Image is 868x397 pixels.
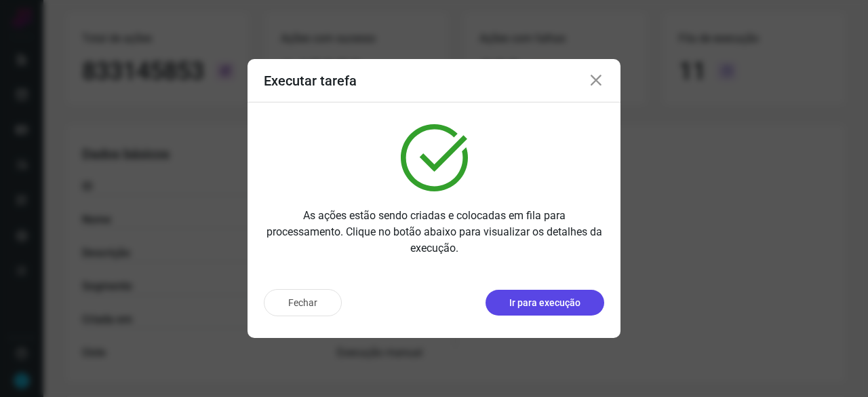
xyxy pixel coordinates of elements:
[264,208,604,257] p: As ações estão sendo criadas e colocadas em fila para processamento. Clique no botão abaixo para ...
[486,290,604,316] button: Ir para execução
[264,73,357,89] h3: Executar tarefa
[264,289,342,316] button: Fechar
[401,124,468,191] img: verified.svg
[509,296,580,310] p: Ir para execução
